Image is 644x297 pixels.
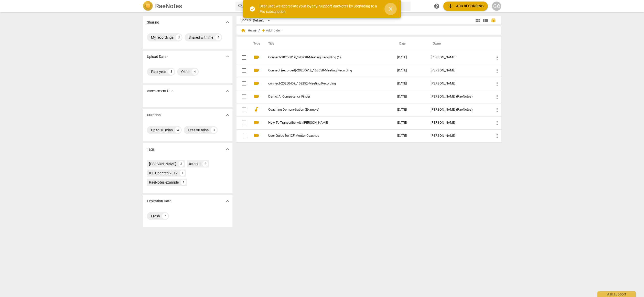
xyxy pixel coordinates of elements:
[432,2,441,11] a: Help
[181,179,186,185] div: 1
[241,18,251,22] div: Sort By
[393,90,427,103] td: [DATE]
[147,20,159,25] p: Sharing
[155,3,182,10] h2: RaeNotes
[384,3,397,15] button: Close
[489,17,497,24] button: Table view
[189,161,200,166] div: tutorial
[475,17,481,24] span: view_module
[388,6,394,12] span: close
[262,37,393,51] th: Title
[431,82,486,86] div: [PERSON_NAME]
[168,69,174,75] div: 3
[482,17,489,24] span: view_list
[147,198,171,204] p: Expiration Date
[249,6,255,12] span: check_circle
[443,2,488,11] button: Upload
[266,29,281,33] span: Add folder
[151,214,160,219] div: Fresh
[268,82,379,86] a: connect-20250409_153252-Meeting Recording
[224,19,231,25] span: expand_more
[268,121,379,125] a: How To Transcribe with [PERSON_NAME]
[224,146,231,152] span: expand_more
[192,69,198,75] div: 4
[393,77,427,90] td: [DATE]
[434,3,440,9] span: help
[253,119,260,125] span: videocam
[260,4,378,14] div: Dear user, we appreciate your loyalty! Support RaeNotes by upgrading to a
[427,37,490,51] th: Owner
[176,34,182,40] div: 3
[180,170,185,176] div: 1
[393,37,427,51] th: Date
[151,35,174,40] div: My recordings
[260,9,286,14] a: Pro subscription
[224,198,231,204] span: expand_more
[431,134,486,138] div: [PERSON_NAME]
[431,56,486,59] div: [PERSON_NAME]
[188,128,209,133] div: Less 30 mins
[253,106,260,112] span: audiotrack
[215,34,221,40] div: 4
[211,127,217,133] div: 3
[268,134,379,138] a: User Guide for ICF Mentor Coaches
[224,18,231,26] button: Show more
[447,3,454,9] span: add
[224,88,231,94] span: expand_more
[268,69,379,72] a: Connect (recorded)-20250612_133058-Meeting Recording
[149,171,178,176] div: ICF Updated 2019
[162,213,168,219] div: 7
[431,69,486,72] div: [PERSON_NAME]
[202,161,208,167] div: 2
[447,3,484,9] span: Add recording
[224,87,231,95] button: Show more
[268,95,379,99] a: Demo: AI Competency Finder
[597,291,636,297] div: Ask support
[393,116,427,129] td: [DATE]
[175,127,181,133] div: 4
[147,112,161,118] p: Duration
[431,95,486,99] div: [PERSON_NAME] (RaeNotes)
[393,51,427,64] td: [DATE]
[151,128,173,133] div: Up to 10 mins
[143,1,153,11] img: Logo
[238,3,244,9] span: search
[494,107,500,113] span: more_vert
[224,112,231,118] span: expand_more
[149,180,179,185] div: RaeNotes example
[494,133,500,139] span: more_vert
[268,108,379,112] a: Coaching Demonstration (Example)
[241,28,246,33] span: home
[268,56,379,59] a: Connect-20250819_140218-Meeting Recording (1)
[149,161,176,166] div: [PERSON_NAME]
[224,53,231,60] button: Show more
[482,17,489,24] button: List view
[259,29,260,33] span: /
[393,129,427,142] td: [DATE]
[253,93,260,99] span: videocam
[261,28,266,33] span: add
[253,80,260,86] span: videocam
[241,28,256,33] span: Home
[181,69,190,74] div: Older
[143,1,231,11] a: LogoRaeNotes
[147,54,166,59] p: Upload Date
[494,81,500,87] span: more_vert
[147,147,155,152] p: Tags
[494,120,500,126] span: more_vert
[189,35,213,40] div: Shared with me
[224,145,231,153] button: Show more
[494,55,500,61] span: more_vert
[253,16,272,25] div: Default
[253,67,260,73] span: videocam
[431,108,486,112] div: [PERSON_NAME] (RaeNotes)
[431,121,486,125] div: [PERSON_NAME]
[492,2,501,11] button: GC
[253,54,260,60] span: videocam
[224,197,231,205] button: Show more
[151,69,166,74] div: Past year
[249,37,262,51] th: Type
[178,161,184,167] div: 3
[224,54,231,60] span: expand_more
